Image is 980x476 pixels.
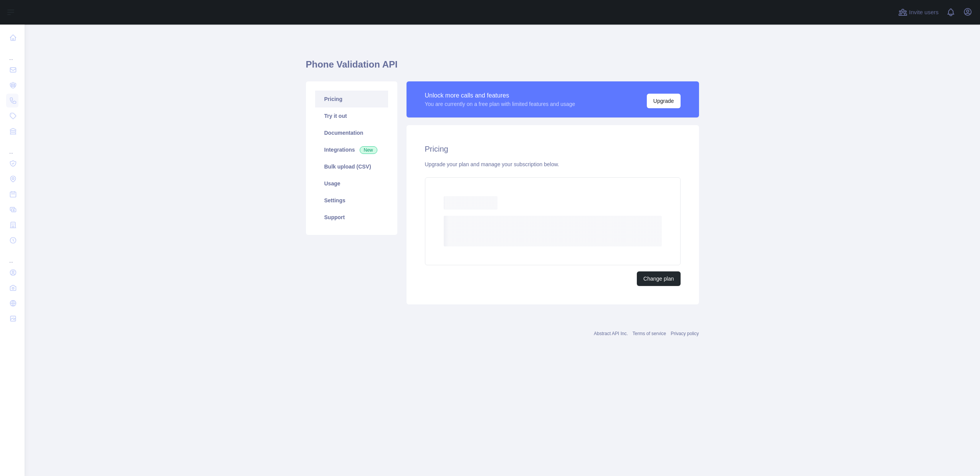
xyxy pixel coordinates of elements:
button: Change plan [637,271,680,286]
h2: Pricing [425,144,681,154]
span: New [360,146,377,154]
a: Bulk upload (CSV) [315,158,388,175]
a: Support [315,209,388,226]
div: ... [6,140,18,155]
div: Unlock more calls and features [425,91,575,100]
a: Pricing [315,91,388,107]
div: Upgrade your plan and manage your subscription below. [425,160,681,168]
button: Upgrade [647,94,681,108]
a: Documentation [315,124,388,141]
a: Try it out [315,107,388,124]
button: Invite users [897,6,940,18]
h1: Phone Validation API [306,58,699,77]
a: Abstract API Inc. [594,331,628,336]
a: Integrations New [315,141,388,158]
a: Usage [315,175,388,192]
a: Privacy policy [671,331,699,336]
div: ... [6,46,18,61]
a: Terms of service [633,331,666,336]
span: Invite users [909,8,939,17]
div: You are currently on a free plan with limited features and usage [425,100,575,108]
div: ... [6,249,18,264]
a: Settings [315,192,388,209]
